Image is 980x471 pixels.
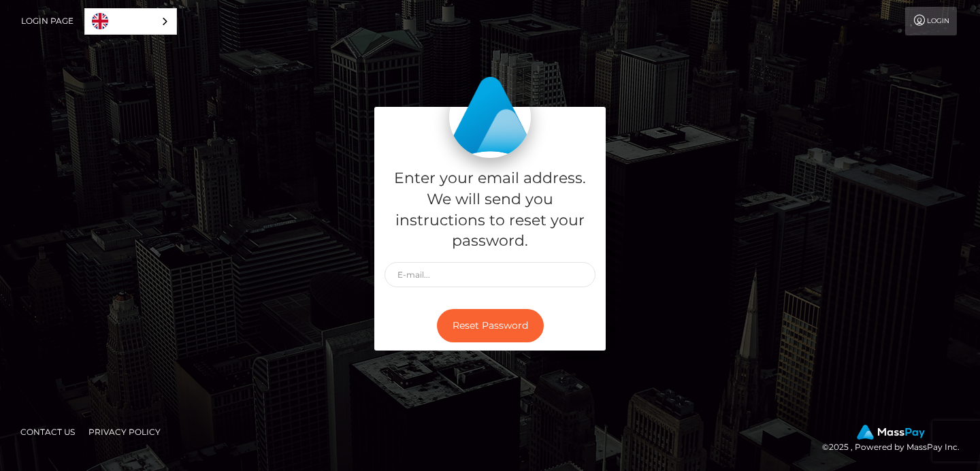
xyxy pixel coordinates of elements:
a: Login Page [21,7,73,35]
input: E-mail... [385,262,595,287]
a: Privacy Policy [83,421,166,442]
div: Language [84,8,177,35]
div: © 2025 , Powered by MassPay Inc. [822,425,970,455]
aside: Language selected: English [84,8,177,35]
h5: Enter your email address. We will send you instructions to reset your password. [385,168,595,252]
a: English [85,9,176,34]
a: Login [905,7,957,35]
button: Reset Password [437,309,544,342]
a: Contact Us [15,421,80,442]
img: MassPay [857,425,925,440]
img: MassPay Login [449,76,531,158]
